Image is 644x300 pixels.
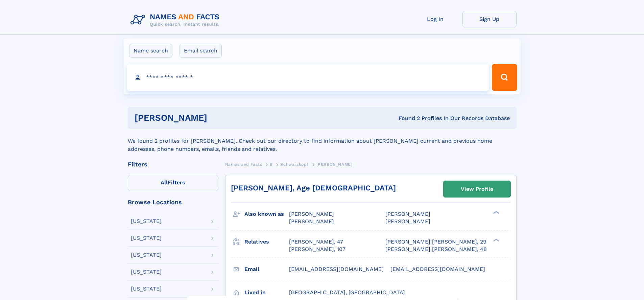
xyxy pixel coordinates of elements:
label: Name search [129,44,172,58]
div: Browse Locations [128,199,218,205]
h3: Also known as [244,208,289,220]
a: [PERSON_NAME] [PERSON_NAME], 29 [385,238,486,246]
img: Logo Names and Facts [128,11,225,29]
input: search input [127,64,489,91]
a: Schwarzkopf [280,160,309,168]
div: We found 2 profiles for [PERSON_NAME]. Check out our directory to find information about [PERSON_... [128,129,517,153]
div: [US_STATE] [131,252,162,258]
label: Filters [128,175,218,191]
label: Email search [180,44,222,58]
span: [PERSON_NAME] [289,211,334,217]
span: [EMAIL_ADDRESS][DOMAIN_NAME] [289,266,384,272]
a: [PERSON_NAME], Age [DEMOGRAPHIC_DATA] [231,184,396,192]
a: S [270,160,273,168]
div: ❯ [492,210,500,215]
span: S [270,162,273,167]
h3: Email [244,263,289,275]
a: View Profile [444,181,510,197]
span: Schwarzkopf [280,162,309,167]
div: [US_STATE] [131,218,162,224]
a: [PERSON_NAME] [PERSON_NAME], 48 [385,246,487,253]
span: [PERSON_NAME] [289,218,334,225]
a: [PERSON_NAME], 107 [289,246,345,253]
h1: [PERSON_NAME] [135,114,303,122]
a: Sign Up [462,11,517,27]
button: Search Button [492,64,517,91]
div: [US_STATE] [131,286,162,292]
span: [PERSON_NAME] [385,211,430,217]
h3: Relatives [244,236,289,248]
span: [GEOGRAPHIC_DATA], [GEOGRAPHIC_DATA] [289,289,405,296]
div: Filters [128,161,218,167]
div: [US_STATE] [131,269,162,275]
div: View Profile [461,181,493,197]
span: All [161,179,168,186]
h3: Lived in [244,287,289,298]
div: [US_STATE] [131,235,162,241]
div: Found 2 Profiles In Our Records Database [303,115,510,122]
span: [PERSON_NAME] [316,162,353,167]
div: ❯ [492,238,500,242]
span: [PERSON_NAME] [385,218,430,225]
a: Log In [408,11,462,27]
span: [EMAIL_ADDRESS][DOMAIN_NAME] [390,266,485,272]
a: Names and Facts [225,160,262,168]
a: [PERSON_NAME], 47 [289,238,343,246]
